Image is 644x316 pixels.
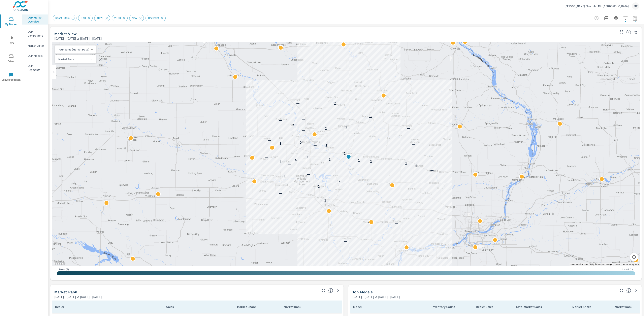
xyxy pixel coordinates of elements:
[381,188,385,193] p: —
[307,155,309,160] p: 4
[369,115,372,119] p: —
[618,29,625,35] button: Make Fullscreen
[280,159,282,164] p: 1
[353,305,362,309] p: Model
[1,72,21,82] span: Leave Feedback
[334,101,336,106] p: 2
[415,163,417,168] p: 1
[602,14,610,22] button: "Export Report to PDF"
[632,2,639,10] div: ME
[302,197,305,202] p: —
[612,14,620,22] button: Print Report
[58,57,89,61] p: Market Rank
[407,126,410,131] p: —
[301,116,305,121] p: —
[94,16,106,20] span: 10-20
[78,16,88,20] span: 0-10
[633,29,639,35] button: Minimize Widget
[412,142,415,146] p: —
[129,15,144,21] div: New
[313,133,315,138] p: 4
[345,125,347,130] p: 2
[365,199,369,204] p: —
[292,122,294,127] p: 2
[1,17,21,27] span: My Market
[53,16,72,20] span: Reset Filters
[338,178,341,183] p: 2
[279,118,282,122] p: —
[54,32,77,36] h5: Market View
[327,78,331,83] p: —
[22,53,48,59] div: OEM Models
[279,141,282,146] p: 1
[476,305,493,309] p: Dealer Sales
[352,294,400,299] p: [DATE] - [DATE] vs [DATE] - [DATE]
[307,172,310,176] p: —
[325,126,327,131] p: 2
[129,16,139,20] span: New
[166,305,174,309] p: Sales
[633,287,639,294] a: See more details in report
[1,54,21,64] span: Driver
[55,48,93,51] div: Your Sales (Market Data)
[28,54,44,58] p: OEM Models
[313,143,317,148] p: —
[631,14,639,22] button: Select Date Range
[94,15,110,21] div: 10-20
[331,225,334,230] p: —
[301,128,305,132] p: —
[146,15,166,21] div: Chevrolet
[565,4,629,8] p: [PERSON_NAME] Chevrolet Mt. [GEOGRAPHIC_DATA]
[55,305,64,309] p: Dealer
[515,305,542,309] p: Total Market Sales
[405,161,407,166] p: 1
[572,305,591,309] p: Market Share
[54,294,102,299] p: [DATE] - [DATE] vs [DATE] - [DATE]
[267,138,271,143] p: —
[320,206,323,211] p: —
[28,15,44,24] p: OEM Market Overview
[300,140,302,145] p: 2
[352,290,373,294] h5: Top Models
[310,194,313,199] p: —
[626,288,631,293] span: Find the biggest opportunities within your model lineup nationwide. [Source: Market registration ...
[615,263,620,266] a: Terms (opens in new tab)
[146,16,161,20] span: Chevrolet
[22,63,48,73] div: OEM Segments
[288,162,291,167] p: —
[316,105,319,110] p: —
[78,15,93,21] div: 0-10
[318,184,320,189] p: 2
[630,253,638,261] button: Map camera controls
[284,305,301,309] p: Market Rank
[53,261,66,266] a: Open this area in Google Maps (opens a new window)
[391,159,394,164] p: —
[112,15,128,21] div: 20-30
[388,136,391,141] p: —
[53,15,76,21] div: Reset Filters
[571,263,588,266] button: Keyboard shortcuts
[54,290,77,294] h5: Market Rank
[53,261,66,266] img: Google
[615,305,632,309] p: Market Rank
[28,44,44,48] p: Market Editor
[112,16,123,20] span: 20-30
[590,263,612,266] span: Map data ©2025 Google
[370,159,372,164] p: 1
[335,287,341,294] a: See more details in report
[626,30,631,35] span: Find the biggest opportunities in your market for your inventory. Understand by postal code where...
[28,64,44,72] p: OEM Segments
[432,305,455,309] p: Inventory Count
[294,158,297,163] p: 4
[344,239,347,244] p: —
[264,155,268,160] p: —
[430,168,434,173] p: —
[0,12,22,86] div: nav menu
[324,198,326,203] p: 1
[28,30,44,38] p: OEM Competitors
[344,151,346,156] p: 2
[621,14,630,22] button: Apply Filters
[22,43,48,49] div: Market Editor
[296,101,300,106] p: —
[58,48,89,51] p: Your Sales (Market Data)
